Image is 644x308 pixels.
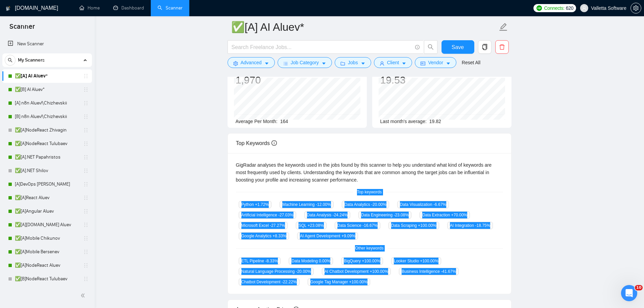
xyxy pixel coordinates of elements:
span: +100.00 % [370,269,388,274]
span: caret-down [264,61,269,66]
span: holder [83,249,89,255]
span: Looker Studio [391,257,441,265]
span: holder [83,73,89,79]
div: Top Keywords [236,134,503,153]
span: Microsoft Excel [239,222,288,229]
span: Python [239,201,272,208]
span: holder [83,100,89,106]
img: logo [6,3,10,14]
a: ✅[A]React Aluev [15,191,79,205]
span: +100.00 % [349,280,367,284]
button: search [5,55,16,66]
span: Average Per Month: [236,119,278,124]
span: info-circle [271,140,277,146]
span: caret-down [321,61,326,66]
span: holder [83,127,89,133]
a: ✅[A]Mobile Chikunov [15,232,79,245]
span: Data Scraping [388,222,439,229]
a: [A] n8n Aluev!\Chizhevskii [15,96,79,110]
span: holder [83,182,89,187]
span: Chatbot Development [239,278,300,286]
span: bars [283,61,288,66]
span: Top keywords [353,189,386,195]
span: delete [496,44,508,50]
span: Other keywords [351,245,387,252]
span: edit [499,23,508,31]
img: upwork-logo.png [536,5,542,11]
span: Data Modeling [289,257,333,265]
span: 10 [635,285,643,290]
span: 19.82 [429,119,441,124]
span: ETL Pipeline [239,257,281,265]
a: ✅[A]Mobile Bersenev [15,245,79,259]
span: setting [233,61,238,66]
span: -22.22 % [282,280,297,284]
span: Machine Learning [280,201,333,208]
span: +1.72 % [255,202,269,207]
span: Data Science [335,222,380,229]
span: caret-down [361,61,365,66]
button: userClientcaret-down [374,57,412,68]
span: -24.24 % [333,213,348,217]
span: holder [83,222,89,228]
span: holder [83,276,89,282]
span: holder [83,236,89,241]
span: -41.67 % [441,269,456,274]
span: Data Extraction [420,211,470,219]
span: Scanner [4,22,40,36]
a: setting [630,5,641,11]
span: holder [83,209,89,214]
span: holder [83,87,89,92]
span: holder [83,155,89,160]
a: Reset All [462,59,480,66]
span: 0.00 % [319,259,330,263]
span: holder [83,263,89,268]
span: Google Analytics [239,232,289,240]
span: BigQuery [341,257,383,265]
span: Client [387,59,399,66]
input: Search Freelance Jobs... [232,43,412,51]
span: +8.33 % [272,234,286,238]
a: [A]DevOps [PERSON_NAME] [15,177,79,191]
button: barsJob Categorycaret-down [278,57,332,68]
button: search [424,40,437,54]
span: user [380,61,384,66]
span: -18.75 % [475,223,490,228]
a: [B] n8n Aluev!\Chizhevskii [15,110,79,123]
span: copy [478,44,491,50]
a: ✅[A].NET Papahristos [15,150,79,164]
a: ✅[A]Angular Aluev [15,205,79,218]
span: 620 [566,4,573,12]
span: Connects: [544,4,564,12]
button: idcardVendorcaret-down [415,57,456,68]
span: search [424,44,437,50]
span: Vendor [428,59,443,66]
button: Save [442,40,474,54]
a: ✅[B] AI Aluev* [15,83,79,96]
span: folder [340,61,345,66]
span: +23.08 % [308,223,324,228]
span: Job Category [291,59,319,66]
span: +100.00 % [418,223,436,228]
span: AI Integration [447,222,493,229]
button: settingAdvancedcaret-down [228,57,275,68]
span: Save [452,43,464,51]
span: -23.08 % [393,213,409,217]
span: setting [631,5,641,11]
span: Google Tag Manager [308,278,371,286]
a: ✅[A][DOMAIN_NAME] Aluev [15,218,79,232]
span: info-circle [415,45,420,49]
a: dashboardDashboard [113,5,144,11]
span: Jobs [348,59,358,66]
span: 164 [280,119,288,124]
span: Data Analytics [342,201,389,208]
span: Business Intelligence [399,268,459,275]
span: +100.00 % [420,259,438,263]
a: New Scanner [8,37,87,51]
span: holder [83,195,89,200]
span: double-left [80,292,87,299]
span: search [5,58,15,63]
a: ✅[A]NodeReact Tulubaev [15,137,79,150]
span: -16.67 % [362,223,378,228]
a: searchScanner [158,5,183,11]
